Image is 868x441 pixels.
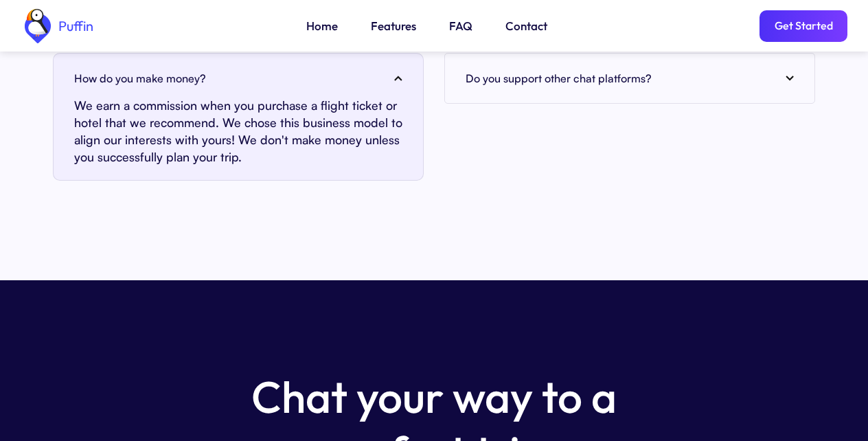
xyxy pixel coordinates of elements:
[505,17,547,35] a: Contact
[394,76,402,81] img: arrow
[786,76,794,81] img: arrow
[466,68,652,89] h4: Do you support other chat platforms?
[371,17,416,35] a: Features
[74,97,402,166] p: We earn a commission when you purchase a flight ticket or hotel that we recommend. We chose this ...
[55,19,93,33] div: Puffin
[759,10,847,42] a: Get Started
[449,17,472,35] a: FAQ
[306,17,338,35] a: Home
[74,68,206,89] h4: How do you make money?
[21,9,93,43] a: home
